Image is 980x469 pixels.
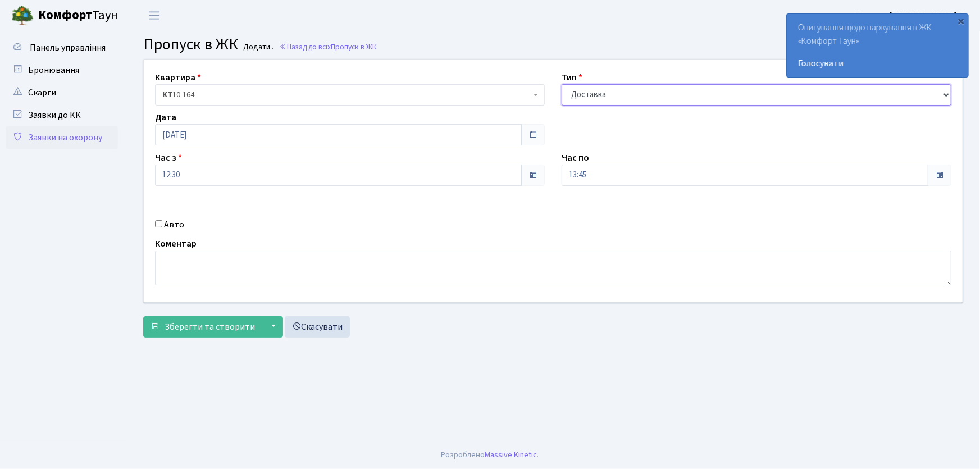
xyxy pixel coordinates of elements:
div: × [956,15,967,26]
a: Цитрус [PERSON_NAME] А. [856,9,967,22]
label: Коментар [155,237,197,251]
span: Зберегти та створити [165,321,255,333]
img: logo.png [11,4,34,27]
span: Таун [38,6,118,25]
a: Скасувати [285,316,350,338]
span: <b>КТ</b>&nbsp;&nbsp;&nbsp;&nbsp;10-164 [155,84,545,106]
a: Скарги [6,81,118,104]
label: Авто [164,218,184,231]
label: Час по [562,151,589,165]
label: Тип [562,71,582,84]
span: <b>КТ</b>&nbsp;&nbsp;&nbsp;&nbsp;10-164 [162,89,531,101]
span: Панель управління [30,42,106,54]
a: Massive Kinetic [485,449,537,461]
button: Переключити навігацію [140,6,168,25]
small: Додати . [241,43,274,52]
a: Назад до всіхПропуск в ЖК [279,42,377,52]
span: Пропуск в ЖК [143,33,238,56]
a: Панель управління [6,37,118,59]
label: Час з [155,151,182,165]
a: Заявки на охорону [6,126,118,149]
span: Пропуск в ЖК [331,42,377,52]
a: Заявки до КК [6,104,118,126]
b: Комфорт [38,6,92,24]
label: Дата [155,111,176,124]
button: Зберегти та створити [143,316,262,338]
a: Бронювання [6,59,118,81]
label: Квартира [155,71,201,84]
div: Розроблено . [441,449,539,461]
b: КТ [162,89,172,101]
b: Цитрус [PERSON_NAME] А. [856,10,967,22]
a: Голосувати [798,57,957,70]
div: Опитування щодо паркування в ЖК «Комфорт Таун» [787,14,968,77]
